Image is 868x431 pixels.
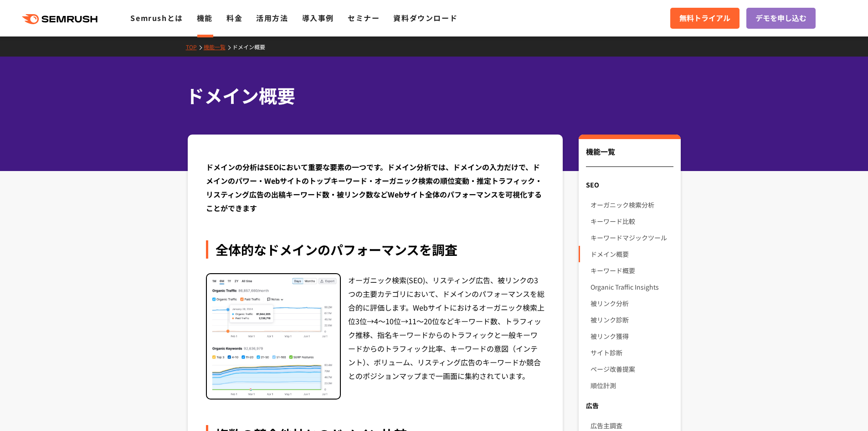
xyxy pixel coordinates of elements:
a: セミナー [348,12,380,23]
a: キーワードマジックツール [591,229,673,246]
a: サイト診断 [591,344,673,361]
a: デモを申し込む [746,8,816,29]
a: TOP [186,43,204,51]
a: ページ改善提案 [591,361,673,377]
div: オーガニック検索(SEO)、リスティング広告、被リンクの3つの主要カテゴリにおいて、ドメインのパフォーマンスを総合的に評価します。Webサイトにおけるオーガニック検索上位3位→4～10位→11～... [348,273,545,400]
a: 活用方法 [256,12,288,23]
div: 機能一覧 [586,146,673,167]
a: 無料トライアル [670,8,740,29]
a: オーガニック検索分析 [591,197,673,213]
a: 料金 [226,12,242,23]
a: 被リンク獲得 [591,328,673,344]
a: 被リンク診断 [591,312,673,328]
a: 導入事例 [302,12,334,23]
a: 機能一覧 [204,43,232,51]
a: ドメイン概要 [591,246,673,262]
a: 機能 [197,12,213,23]
span: 無料トライアル [679,12,730,24]
a: ドメイン概要 [232,43,272,51]
div: 全体的なドメインのパフォーマンスを調査 [206,240,545,259]
span: デモを申し込む [755,12,806,24]
div: SEO [579,177,680,193]
div: 広告 [579,397,680,414]
div: ドメインの分析はSEOにおいて重要な要素の一つです。ドメイン分析では、ドメインの入力だけで、ドメインのパワー・Webサイトのトップキーワード・オーガニック検索の順位変動・推定トラフィック・リステ... [206,160,545,215]
a: 順位計測 [591,377,673,394]
a: 被リンク分析 [591,295,673,312]
a: Organic Traffic Insights [591,279,673,295]
h1: ドメイン概要 [186,82,673,109]
img: 全体的なドメインのパフォーマンスを調査 [207,274,340,399]
a: Semrushとは [130,12,183,23]
a: キーワード比較 [591,213,673,229]
a: 資料ダウンロード [393,12,457,23]
a: キーワード概要 [591,262,673,279]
